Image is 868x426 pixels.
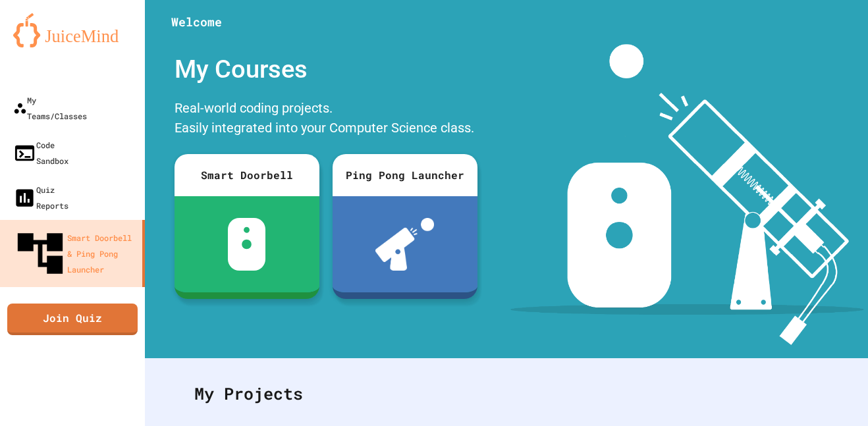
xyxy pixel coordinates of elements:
[168,44,484,95] div: My Courses
[13,137,68,169] div: Code Sandbox
[7,304,138,335] a: Join Quiz
[510,44,863,345] img: banner-image-my-projects.png
[13,92,87,124] div: My Teams/Classes
[333,154,477,196] div: Ping Pong Launcher
[168,95,484,144] div: Real-world coding projects. Easily integrated into your Computer Science class.
[13,226,137,280] div: Smart Doorbell & Ping Pong Launcher
[181,368,832,419] div: My Projects
[13,13,132,47] img: logo-orange.svg
[228,218,265,271] img: sdb-white.svg
[175,154,319,196] div: Smart Doorbell
[375,218,434,271] img: ppl-with-ball.png
[13,182,68,213] div: Quiz Reports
